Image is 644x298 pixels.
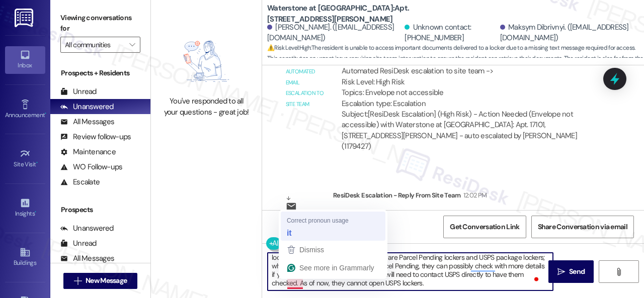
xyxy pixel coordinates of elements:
span: Send [569,266,585,277]
div: Maintenance [60,147,116,157]
div: You've responded to all your questions - great job! [162,96,251,118]
div: Review follow-ups [60,132,131,142]
i:  [129,41,135,49]
div: WO Follow-ups [60,162,122,172]
div: Escalate [60,177,100,187]
button: New Message [63,273,138,289]
div: All Messages [60,117,114,127]
span: • [35,209,36,216]
div: Subject: [ResiDesk Escalation] (High Risk) - Action Needed (Envelope not accessible) with Waterst... [342,109,597,152]
button: Get Conversation Link [443,216,526,238]
a: Inbox [5,46,45,73]
button: Send [548,260,594,283]
div: 12:02 PM [461,190,487,201]
div: Automated ResiDesk escalation to site team -> Risk Level: High Risk Topics: Envelope not accessib... [342,66,597,109]
a: Site Visit • [5,145,45,172]
label: Viewing conversations for [60,10,140,37]
a: Buildings [5,244,45,271]
div: Maksym Dibrivnyi. ([EMAIL_ADDRESS][DOMAIN_NAME]) [500,22,636,44]
textarea: To enrich screen reader interactions, please activate Accessibility in Grammarly extension settings [268,253,553,290]
div: Unknown contact: [PHONE_NUMBER] [405,22,498,44]
button: Share Conversation via email [531,216,634,238]
i:  [615,268,622,276]
b: Waterstone at [GEOGRAPHIC_DATA]: Apt. [STREET_ADDRESS][PERSON_NAME] [267,3,468,25]
div: Unanswered [60,102,114,112]
span: • [45,110,46,117]
div: Unanswered [60,223,114,234]
span: Get Conversation Link [450,222,519,232]
div: Unread [60,86,97,97]
div: ResiDesk Escalation - Reply From Site Team [333,190,606,204]
div: Prospects + Residents [50,68,150,78]
div: [PERSON_NAME]. ([EMAIL_ADDRESS][DOMAIN_NAME]) [267,22,402,44]
input: All communities [65,37,124,53]
span: Share Conversation via email [538,222,627,232]
div: Automated email escalation to site team [286,66,325,110]
span: • [36,159,38,166]
div: Unread [60,238,97,249]
a: Insights • [5,194,45,222]
img: ResiDesk Logo [15,9,35,27]
i:  [557,268,565,276]
span: : The resident is unable to access important documents delivered to a locker due to a missing tex... [267,43,644,75]
strong: ⚠️ Risk Level: High [267,44,310,52]
span: New Message [86,275,127,286]
div: All Messages [60,253,114,264]
img: empty-state [167,32,246,91]
i:  [74,277,82,285]
div: Prospects [50,205,150,215]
